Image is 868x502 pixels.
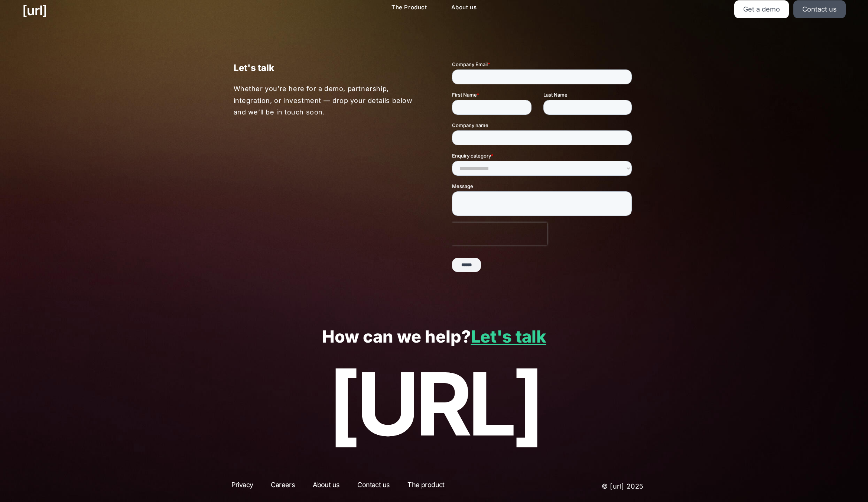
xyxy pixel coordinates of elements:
a: Contact us [793,0,846,18]
a: Privacy [225,480,260,493]
a: Get a demo [734,0,789,18]
a: About us [306,480,346,493]
p: Whether you’re here for a demo, partnership, integration, or investment — drop your details below... [234,83,417,118]
iframe: Form 0 [452,61,635,278]
p: How can we help? [22,327,846,346]
p: © [URL] 2025 [539,480,644,493]
a: The Product [386,0,433,15]
a: Contact us [351,480,396,493]
p: Let's talk [234,61,416,75]
a: [URL] [22,0,47,20]
p: [URL] [22,355,846,453]
a: About us [445,0,483,15]
a: Let's talk [471,326,546,347]
a: Careers [264,480,302,493]
a: The product [401,480,451,493]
